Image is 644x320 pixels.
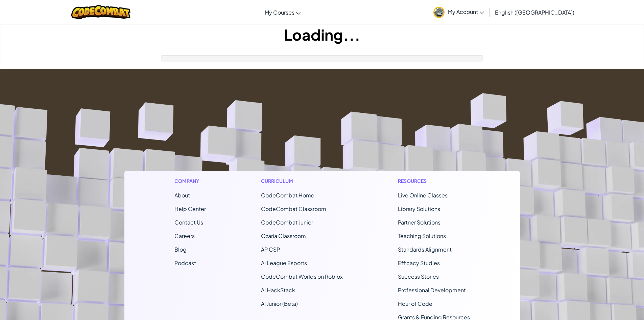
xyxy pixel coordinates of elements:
a: Success Stories [398,273,439,280]
a: AI League Esports [261,259,307,266]
a: Library Solutions [398,205,440,212]
a: About [174,192,190,199]
img: avatar [433,7,445,18]
a: Careers [174,232,195,239]
a: My Courses [261,3,304,21]
a: Ozaria Classroom [261,232,306,239]
a: CodeCombat Classroom [261,205,326,212]
a: AP CSP [261,246,280,253]
h1: Resources [398,177,470,185]
a: Efficacy Studies [398,259,440,266]
span: Contact Us [174,219,203,226]
a: AI HackStack [261,286,295,294]
a: CodeCombat Junior [261,219,313,226]
h1: Company [174,177,206,185]
span: My Courses [265,9,294,16]
a: Podcast [174,259,196,266]
span: My Account [448,8,484,15]
a: Professional Development [398,286,466,294]
h1: Curriculum [261,177,343,185]
a: My Account [430,1,487,23]
a: Live Online Classes [398,192,448,199]
a: Teaching Solutions [398,232,446,239]
a: Help Center [174,205,206,212]
span: CodeCombat Home [261,192,314,199]
a: AI Junior (Beta) [261,300,298,307]
span: English ([GEOGRAPHIC_DATA]) [495,9,574,16]
a: CodeCombat Worlds on Roblox [261,273,343,280]
h1: Loading... [0,24,644,45]
a: English ([GEOGRAPHIC_DATA]) [492,3,578,21]
a: Standards Alignment [398,246,452,253]
a: Partner Solutions [398,219,440,226]
a: Hour of Code [398,300,432,307]
a: Blog [174,246,187,253]
img: CodeCombat logo [71,5,130,19]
